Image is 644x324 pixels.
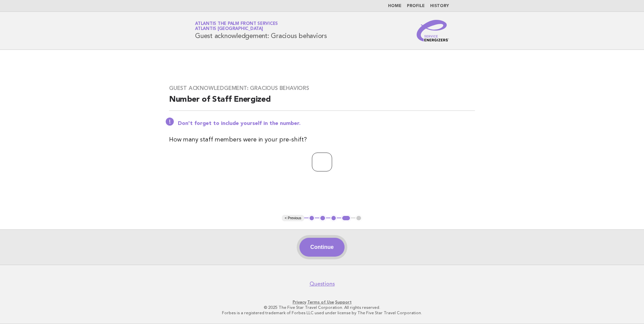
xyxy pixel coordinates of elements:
a: Questions [310,281,335,287]
p: · · [116,299,528,305]
button: < Previous [282,215,304,222]
img: Service Energizers [417,20,449,41]
a: Home [388,4,401,8]
h1: Guest acknowledgement: Gracious behaviors [195,22,327,39]
p: Don't forget to include yourself in the number. [178,120,475,127]
button: 2 [319,215,326,222]
button: 4 [341,215,351,222]
p: How many staff members were in your pre-shift? [169,135,475,144]
a: Support [335,300,352,304]
p: © 2025 The Five Star Travel Corporation. All rights reserved. [116,305,528,310]
button: 3 [330,215,337,222]
h2: Number of Staff Energized [169,94,475,111]
span: Atlantis [GEOGRAPHIC_DATA] [195,27,263,31]
p: Forbes is a registered trademark of Forbes LLC used under license by The Five Star Travel Corpora... [116,310,528,316]
a: Profile [407,4,425,8]
a: Privacy [293,300,306,304]
h3: Guest acknowledgement: Gracious behaviors [169,85,475,92]
a: History [430,4,449,8]
button: Continue [299,238,344,257]
button: 1 [309,215,315,222]
a: Atlantis The Palm Front ServicesAtlantis [GEOGRAPHIC_DATA] [195,22,278,31]
a: Terms of Use [307,300,334,304]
